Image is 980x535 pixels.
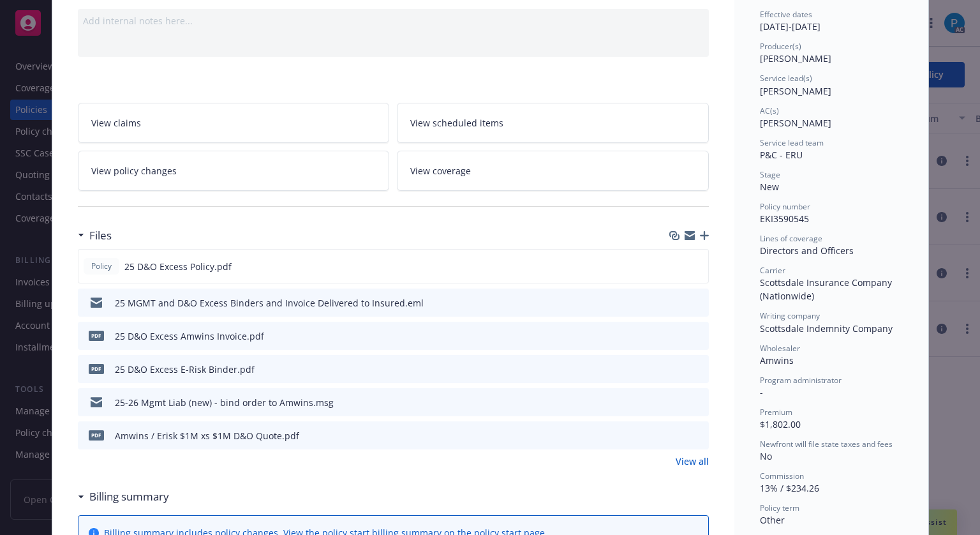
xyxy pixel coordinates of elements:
[89,260,114,272] span: Policy
[89,331,104,340] span: pdf
[760,181,779,193] span: New
[760,450,772,462] span: No
[760,482,819,494] span: 13% / $234.26
[115,363,255,376] div: 25 D&O Excess E-Risk Binder.pdf
[760,418,801,430] span: $1,802.00
[760,343,800,354] span: Wholesaler
[760,386,763,398] span: -
[692,329,704,343] button: preview file
[83,14,704,27] div: Add internal notes here...
[692,429,704,442] button: preview file
[760,276,895,302] span: Scottsdale Insurance Company (Nationwide)
[78,151,390,191] a: View policy changes
[760,265,785,276] span: Carrier
[760,375,842,386] span: Program administrator
[410,116,503,130] span: View scheduled items
[760,41,801,52] span: Producer(s)
[760,354,794,366] span: Amwins
[760,137,824,148] span: Service lead team
[760,85,831,97] span: [PERSON_NAME]
[78,488,169,505] div: Billing summary
[115,396,334,409] div: 25-26 Mgmt Liab (new) - bind order to Amwins.msg
[692,260,703,273] button: preview file
[760,105,779,116] span: AC(s)
[89,430,104,440] span: pdf
[760,73,812,84] span: Service lead(s)
[760,502,799,513] span: Policy term
[760,407,792,418] span: Premium
[672,429,682,442] button: download file
[692,296,704,310] button: preview file
[676,455,709,468] a: View all
[760,149,803,161] span: P&C - ERU
[672,329,682,343] button: download file
[760,322,893,335] span: Scottsdale Indemnity Company
[760,471,804,481] span: Commission
[760,9,903,33] div: [DATE] - [DATE]
[760,117,831,129] span: [PERSON_NAME]
[115,429,299,442] div: Amwins / Erisk $1M xs $1M D&O Quote.pdf
[91,116,141,130] span: View claims
[760,244,903,257] div: Directors and Officers
[78,103,390,143] a: View claims
[760,439,893,449] span: Newfront will file state taxes and fees
[89,227,112,244] h3: Files
[89,364,104,373] span: pdf
[760,9,812,20] span: Effective dates
[760,514,785,526] span: Other
[671,260,681,273] button: download file
[410,164,471,177] span: View coverage
[672,396,682,409] button: download file
[115,296,424,310] div: 25 MGMT and D&O Excess Binders and Invoice Delivered to Insured.eml
[115,329,264,343] div: 25 D&O Excess Amwins Invoice.pdf
[760,233,822,244] span: Lines of coverage
[672,363,682,376] button: download file
[760,52,831,64] span: [PERSON_NAME]
[692,396,704,409] button: preview file
[124,260,232,273] span: 25 D&O Excess Policy.pdf
[692,363,704,376] button: preview file
[89,488,169,505] h3: Billing summary
[397,151,709,191] a: View coverage
[760,310,820,321] span: Writing company
[760,169,780,180] span: Stage
[397,103,709,143] a: View scheduled items
[91,164,177,177] span: View policy changes
[78,227,112,244] div: Files
[760,213,809,225] span: EKI3590545
[760,201,810,212] span: Policy number
[672,296,682,310] button: download file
